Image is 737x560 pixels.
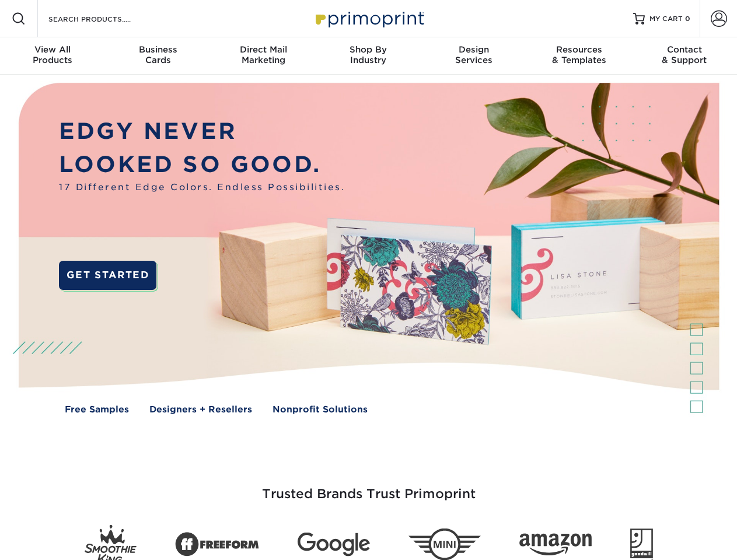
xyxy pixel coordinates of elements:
a: Shop ByIndustry [316,37,421,75]
span: Contact [632,44,737,55]
span: Design [421,44,526,55]
p: EDGY NEVER [59,115,345,148]
div: Services [421,44,526,65]
a: GET STARTED [59,261,156,290]
div: & Templates [526,44,631,65]
span: Resources [526,44,631,55]
span: Business [105,44,210,55]
div: Industry [316,44,421,65]
a: Resources& Templates [526,37,631,75]
a: BusinessCards [105,37,210,75]
input: SEARCH PRODUCTS..... [47,12,161,26]
a: Direct MailMarketing [211,37,316,75]
img: Google [298,533,370,556]
img: Amazon [519,534,592,556]
div: & Support [632,44,737,65]
a: Nonprofit Solutions [273,403,368,416]
a: Designers + Resellers [149,403,252,416]
a: Contact& Support [632,37,737,75]
span: Shop By [316,44,421,55]
img: Goodwill [630,528,653,560]
img: Primoprint [310,6,427,31]
a: Free Samples [65,403,129,416]
span: 0 [685,15,690,23]
h3: Trusted Brands Trust Primoprint [27,459,710,516]
span: 17 Different Edge Colors. Endless Possibilities. [59,181,345,194]
a: DesignServices [421,37,526,75]
span: Direct Mail [211,44,316,55]
div: Marketing [211,44,316,65]
p: LOOKED SO GOOD. [59,148,345,181]
span: MY CART [649,14,683,24]
div: Cards [105,44,210,65]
